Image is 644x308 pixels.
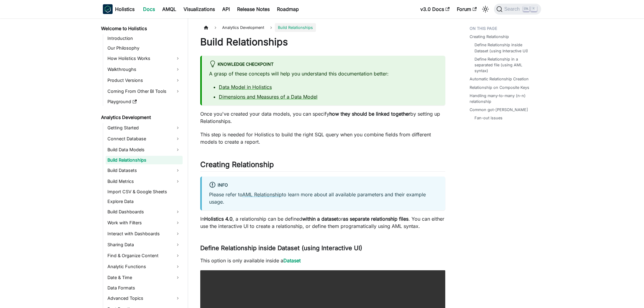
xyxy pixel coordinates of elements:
[474,115,502,121] a: Fan-out issues
[209,70,438,77] p: A grasp of these concepts will help you understand this documentation better:
[200,244,445,252] h3: Define Relationship inside Dataset (using Interactive UI)
[474,42,535,54] a: Define Relationship inside Dataset (using Interactive UI)
[470,107,528,113] a: Common got-[PERSON_NAME]
[219,23,267,32] span: Analytics Development
[106,197,183,206] a: Explore Data
[502,6,523,12] span: Search
[283,257,301,264] a: Dataset
[106,177,183,186] a: Build Metrics
[531,6,537,12] kbd: K
[139,4,159,14] a: Docs
[115,5,135,13] b: Holistics
[106,123,183,133] a: Getting Started
[106,240,183,250] a: Sharing Data
[106,156,183,164] a: Build Relationships
[97,18,188,308] nav: Docs sidebar
[453,4,480,14] a: Forum
[99,24,183,33] a: Welcome to Holistics
[106,166,183,175] a: Build Datasets
[103,4,135,14] a: HolisticsHolistics
[470,85,529,90] a: Relationship on Composite Keys
[106,207,183,217] a: Build Dashboards
[204,216,233,222] strong: Holistics 4.0
[106,262,183,271] a: Analytic Functions
[343,216,408,222] strong: as separate relationship files
[494,4,541,15] button: Search (Ctrl+K)
[200,36,445,48] h1: Build Relationships
[159,4,180,14] a: AMQL
[474,56,535,74] a: Define Relationship in a separated file (using AML syntax)
[200,215,445,230] p: In , a relationship can be defined or . You can either use the interactive UI to create a relatio...
[470,34,509,40] a: Creating Relationship
[200,23,445,32] nav: Breadcrumbs
[470,76,529,82] a: Automatic Relationship Creation
[106,34,183,43] a: Introduction
[417,4,453,14] a: v3.0 Docs
[106,284,183,292] a: Data Formats
[200,160,445,172] h2: Creating Relationship
[302,216,338,222] strong: within a dataset
[99,113,183,122] a: Analytics Development
[106,145,183,155] a: Build Data Models
[103,4,113,14] img: Holistics
[233,4,273,14] a: Release Notes
[106,229,183,239] a: Interact with Dashboards
[275,23,316,32] span: Build Relationships
[481,4,490,14] button: Switch between dark and light mode (currently light mode)
[106,187,183,196] a: Import CSV & Google Sheets
[209,61,438,68] div: Knowledge Checkpoint
[106,75,183,85] a: Product Versions
[242,191,282,198] a: AML Relationship
[106,86,183,96] a: Coming From Other BI Tools
[106,134,183,144] a: Connect Database
[106,54,183,63] a: How Holistics Works
[200,257,445,264] p: This option is only available inside a
[106,273,183,282] a: Date & Time
[200,131,445,145] p: This step is needed for Holistics to build the right SQL query when you combine fields from diffe...
[329,111,410,117] strong: how they should be linked together
[470,93,537,104] a: Handling many-to-many (n-n) relationship
[273,4,303,14] a: Roadmap
[219,4,233,14] a: API
[106,251,183,261] a: Find & Organize Content
[106,218,183,228] a: Work with Filters
[209,181,438,189] div: info
[180,4,219,14] a: Visualizations
[106,44,183,52] a: Our Philosophy
[200,23,212,32] a: Home page
[219,84,272,90] a: Data Model in Holistics
[106,293,183,303] a: Advanced Topics
[200,110,445,125] p: Once you've created your data models, you can specify by setting up Relationships.
[219,94,317,100] a: Dimensions and Measures of a Data Model
[106,65,183,74] a: Walkthroughs
[209,191,438,205] p: Please refer to to learn more about all available parameters and their example usage.
[106,97,183,106] a: Playground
